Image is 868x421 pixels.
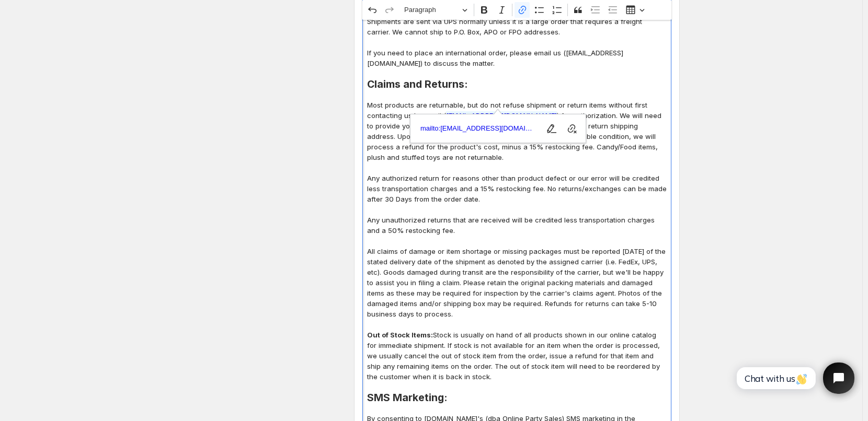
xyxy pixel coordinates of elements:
iframe: Tidio Chat [725,354,863,403]
button: Paragraph, Heading [399,2,472,18]
p: If you need to place an international order, please email us ([EMAIL_ADDRESS][DOMAIN_NAME]) to di... [367,48,667,68]
span: mailto:[EMAIL_ADDRESS][DOMAIN_NAME] [417,122,540,135]
p: Most products are returnable, but do not refuse shipment or return items without first contacting... [367,100,667,319]
h2: SMS Marketing: [367,392,667,403]
p: Stock is usually on hand of all products shown in our online catalog for immediate shipment. If s... [367,330,667,382]
h2: Claims and Returns: [367,79,667,89]
p: Shipments are sent via UPS normally unless it is a large order that requires a freight carrier. W... [367,16,667,37]
strong: Out of Stock Items: [367,331,433,339]
a: mailto:[EMAIL_ADDRESS][DOMAIN_NAME] [417,121,540,137]
span: Paragraph [404,4,459,16]
a: [EMAIL_ADDRESS][DOMAIN_NAME] [446,111,557,120]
